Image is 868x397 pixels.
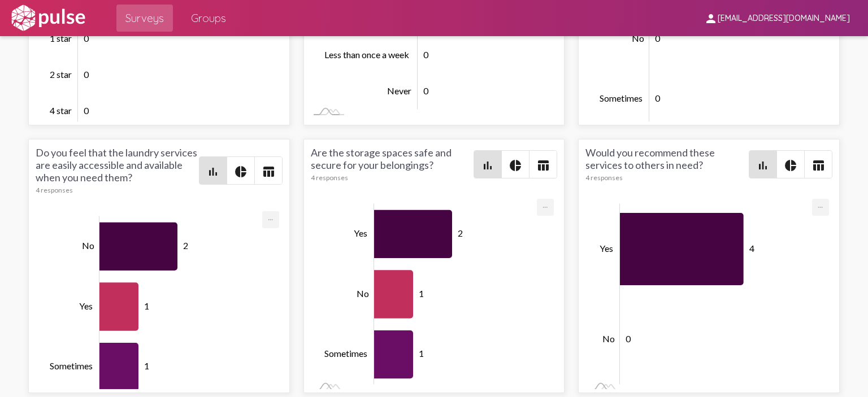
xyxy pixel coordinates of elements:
div: Are the storage spaces safe and secure for your belongings? [311,146,474,182]
g: Series [99,223,177,391]
g: Chart [324,203,539,385]
span: Groups [191,8,226,28]
button: Pie style chart [227,157,254,184]
tspan: 0 [423,85,429,95]
tspan: 0 [84,105,89,116]
a: Surveys [116,5,173,32]
tspan: 1 [144,300,149,311]
button: Table view [805,151,832,178]
mat-icon: bar_chart [481,159,494,172]
div: 4 responses [36,186,198,194]
tspan: 0 [626,333,631,343]
tspan: 4 [749,242,754,253]
span: [EMAIL_ADDRESS][DOMAIN_NAME] [718,14,850,24]
tspan: Yes [79,300,93,311]
mat-icon: table_chart [536,159,550,172]
button: Bar chart [199,157,227,184]
tspan: 2 star [50,69,72,80]
button: Pie style chart [502,151,529,178]
tspan: Sometimes [324,348,367,359]
div: 4 responses [311,173,474,182]
button: Bar chart [474,151,501,178]
tspan: Sometimes [600,93,643,103]
mat-icon: bar_chart [206,165,220,178]
mat-icon: table_chart [811,159,825,172]
tspan: No [82,240,94,251]
tspan: Less than once a week [324,49,409,59]
tspan: 0 [84,33,89,43]
a: Export [Press ENTER or use arrow keys to navigate] [812,199,829,210]
tspan: No [632,33,644,43]
div: Would you recommend these services to others in need? [585,146,748,182]
button: Bar chart [749,151,776,178]
tspan: 0 [655,33,661,43]
tspan: 1 star [50,33,72,43]
a: Export [Press ENTER or use arrow keys to navigate] [537,199,554,210]
tspan: No [602,333,615,343]
span: Surveys [125,8,164,28]
tspan: 1 [144,360,149,371]
button: Table view [255,157,282,184]
img: white-logo.svg [9,4,87,32]
mat-icon: pie_chart [234,165,248,178]
g: Chart [600,203,814,385]
button: Table view [530,151,557,178]
mat-icon: pie_chart [784,159,797,172]
tspan: Sometimes [50,360,93,371]
tspan: Never [387,85,411,95]
mat-icon: bar_chart [756,159,770,172]
a: Groups [182,5,235,32]
tspan: 0 [84,69,89,80]
div: Do you feel that the laundry services are easily accessible and available when you need them? [36,146,198,194]
tspan: Yes [600,242,613,253]
tspan: 0 [655,93,661,103]
tspan: 4 star [50,105,72,116]
mat-icon: person [704,12,718,25]
tspan: No [357,287,369,298]
tspan: 1 [419,348,424,359]
tspan: 2 [458,228,463,238]
button: Pie style chart [777,151,804,178]
tspan: 1 [419,287,424,298]
g: Series [374,210,452,379]
tspan: 2 [183,240,188,251]
mat-icon: table_chart [262,165,275,178]
div: 4 responses [585,173,748,182]
tspan: Yes [354,228,367,238]
mat-icon: pie_chart [509,159,522,172]
g: Series [620,213,744,376]
tspan: 0 [423,49,429,59]
a: Export [Press ENTER or use arrow keys to navigate] [262,211,279,222]
button: [EMAIL_ADDRESS][DOMAIN_NAME] [695,7,859,28]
